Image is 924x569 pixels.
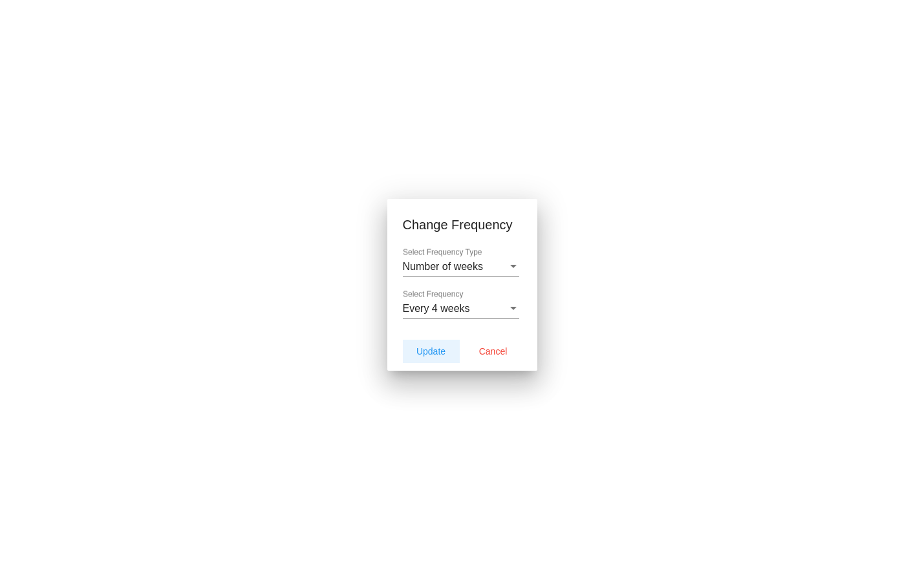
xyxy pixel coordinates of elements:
[403,261,519,273] mat-select: Select Frequency Type
[403,303,470,314] span: Every 4 weeks
[403,340,460,363] button: Update
[403,214,522,235] h1: Change Frequency
[479,346,508,357] span: Cancel
[465,340,522,363] button: Cancel
[416,346,446,357] span: Update
[403,303,519,315] mat-select: Select Frequency
[403,261,484,272] span: Number of weeks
